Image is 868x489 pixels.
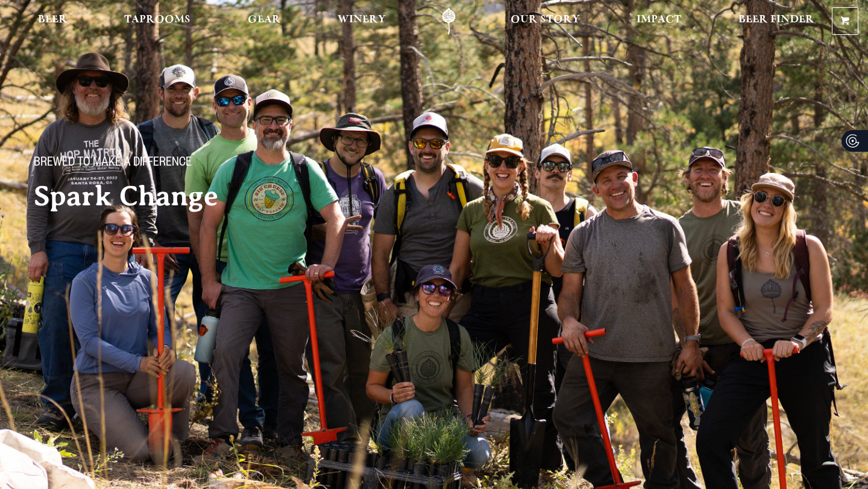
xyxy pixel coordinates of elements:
[248,15,281,25] span: Gear
[30,8,75,35] a: Beer
[511,15,580,25] span: Our Story
[629,8,689,35] a: Impact
[738,15,814,25] span: Beer Finder
[34,156,192,172] span: Brewed to make a difference
[338,15,386,25] span: Winery
[116,8,198,35] a: Taprooms
[731,8,822,35] a: Beer Finder
[240,8,289,35] a: Gear
[637,15,681,25] span: Impact
[426,8,471,35] a: Odell Home
[34,181,410,211] h2: Spark Change
[124,15,190,25] span: Taprooms
[38,15,68,25] span: Beer
[503,8,588,35] a: Our Story
[330,8,394,35] a: Winery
